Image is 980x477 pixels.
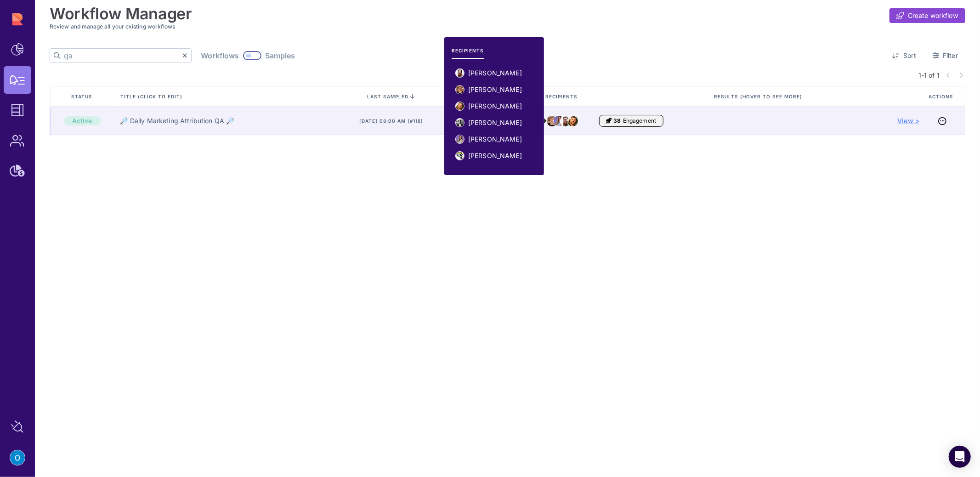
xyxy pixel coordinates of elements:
[201,51,239,60] span: Workflows
[456,69,464,77] img: 6244886439776_bb7a9a3a8b7ef09e59ef_32.png
[456,135,464,143] img: 8988563339665_5a12f1d3e1fcf310ea11_32.png
[897,116,919,125] a: View >
[50,5,192,23] h1: Workflow Manager
[359,118,423,124] span: [DATE] 08:00 am (#118)
[50,23,965,30] h3: Review and manage all your existing workflows
[456,152,464,160] img: 303142360724_ab06adae0341f31730ac_32.png
[567,116,578,126] img: 6833612264832_692eeafab62996260d26_32.png
[468,151,522,160] span: [PERSON_NAME]
[468,135,522,144] span: [PERSON_NAME]
[64,116,101,125] div: Active
[468,85,522,94] span: [PERSON_NAME]
[468,118,522,127] span: [PERSON_NAME]
[918,70,940,80] span: 1-1 of 1
[120,93,184,100] span: Title (click to edit)
[949,446,971,468] div: Open Intercom Messenger
[561,116,571,126] img: 6244886439776_bb7a9a3a8b7ef09e59ef_32.png
[908,11,958,20] span: Create workflow
[613,117,621,125] span: 38
[452,47,484,54] span: RECIPIENTS
[456,119,464,127] img: 9614061871349_996ac00aac5eea097cc1_32.jpg
[606,117,612,125] i: Engagement
[120,116,234,125] a: 🔎 Daily Marketing Attribution QA 🔎
[623,117,656,125] span: Engagement
[265,51,295,60] span: Samples
[10,450,25,465] img: account-photo
[71,93,94,100] span: Status
[714,93,804,100] span: Results (Hover to see more)
[943,51,958,60] span: Filter
[929,93,955,100] span: Actions
[547,116,557,126] img: 8617822483060_b1d495cfb9c62cc640a7_32.jpg
[545,93,579,100] span: Recipients
[368,94,409,99] span: last sampled
[456,85,464,94] img: 8617822483060_b1d495cfb9c62cc640a7_32.jpg
[64,49,182,62] input: Search by title
[903,51,916,60] span: Sort
[554,116,564,126] img: 8988563339665_5a12f1d3e1fcf310ea11_32.png
[468,102,522,111] span: [PERSON_NAME]
[456,102,464,110] img: 6833612264832_692eeafab62996260d26_32.png
[468,68,522,78] span: [PERSON_NAME]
